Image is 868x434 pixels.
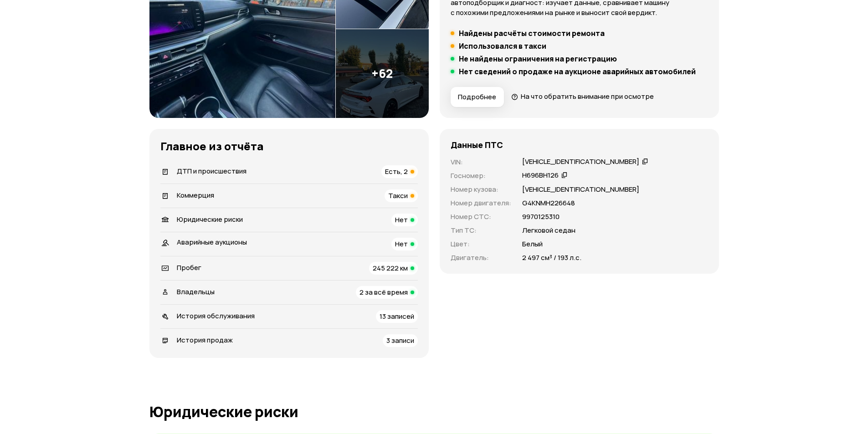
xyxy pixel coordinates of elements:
h5: Нет сведений о продаже на аукционе аварийных автомобилей [459,67,696,76]
span: История обслуживания [177,311,255,321]
span: Юридические риски [177,214,243,224]
div: [VEHICLE_IDENTIFICATION_NUMBER] [522,157,639,167]
p: Госномер : [451,171,511,181]
p: Номер двигателя : [451,198,511,208]
span: На что обратить внимание при осмотре [521,92,654,101]
span: Такси [388,191,408,200]
h1: Юридические риски [149,403,719,420]
h4: Данные ПТС [451,140,503,150]
p: Белый [522,239,543,249]
span: 13 записей [380,311,414,321]
p: 9970125310 [522,212,560,222]
p: Легковой седан [522,225,575,235]
p: Цвет : [451,239,511,249]
p: [VEHICLE_IDENTIFICATION_NUMBER] [522,184,639,194]
p: VIN : [451,157,511,167]
h3: Главное из отчёта [160,140,418,153]
span: История продаж [177,335,233,345]
h5: Не найдены ограничения на регистрацию [459,54,617,63]
span: Коммерция [177,190,214,200]
span: Аварийные аукционы [177,237,247,247]
h5: Использовался в такси [459,41,546,51]
p: Тип ТС : [451,225,511,235]
span: 2 за всё время [360,287,408,297]
p: 2 497 см³ / 193 л.с. [522,253,581,263]
p: Номер кузова : [451,184,511,194]
span: Пробег [177,263,201,272]
p: Номер СТС : [451,212,511,222]
span: Есть, 2 [385,167,408,176]
span: ДТП и происшествия [177,166,247,176]
div: Н696ВН126 [522,171,559,180]
p: G4KNMH226648 [522,198,575,208]
h5: Найдены расчёты стоимости ремонта [459,29,605,38]
a: На что обратить внимание при осмотре [511,92,654,101]
button: Подробнее [451,87,504,107]
span: Нет [395,239,408,249]
span: Владельцы [177,287,215,296]
span: Нет [395,215,408,225]
p: Двигатель : [451,253,511,263]
span: 3 записи [386,336,414,345]
span: Подробнее [458,92,496,102]
span: 245 222 км [373,263,408,273]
